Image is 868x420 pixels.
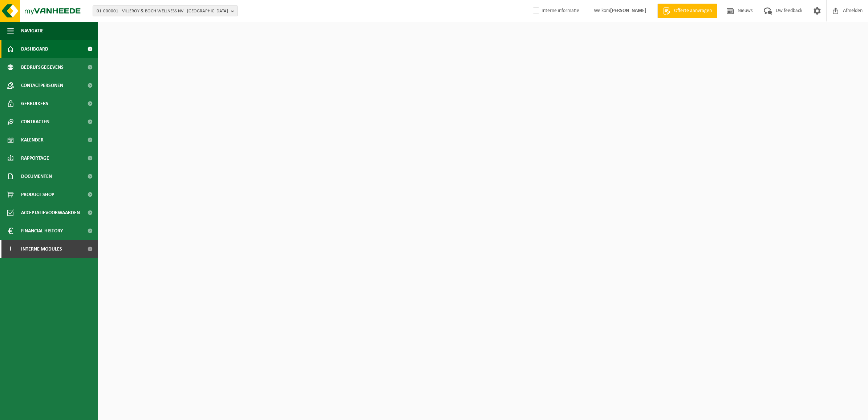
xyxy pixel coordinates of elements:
span: Gebruikers [21,95,48,113]
span: Contactpersonen [21,76,63,95]
label: Interne informatie [531,5,579,16]
span: Product Shop [21,185,54,204]
span: Dashboard [21,40,48,58]
span: Offerte aanvragen [672,7,714,15]
span: Documenten [21,167,52,185]
span: Navigatie [21,22,44,40]
span: Kalender [21,131,44,149]
button: 01-000001 - VILLEROY & BOCH WELLNESS NV - [GEOGRAPHIC_DATA] [93,5,238,16]
strong: [PERSON_NAME] [610,8,646,13]
span: 01-000001 - VILLEROY & BOCH WELLNESS NV - [GEOGRAPHIC_DATA] [97,6,228,17]
a: Offerte aanvragen [657,4,717,18]
span: Interne modules [21,240,62,258]
span: Financial History [21,222,63,240]
span: Bedrijfsgegevens [21,58,64,76]
span: Contracten [21,113,49,131]
span: Acceptatievoorwaarden [21,204,80,222]
span: Rapportage [21,149,49,167]
span: I [7,240,14,258]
